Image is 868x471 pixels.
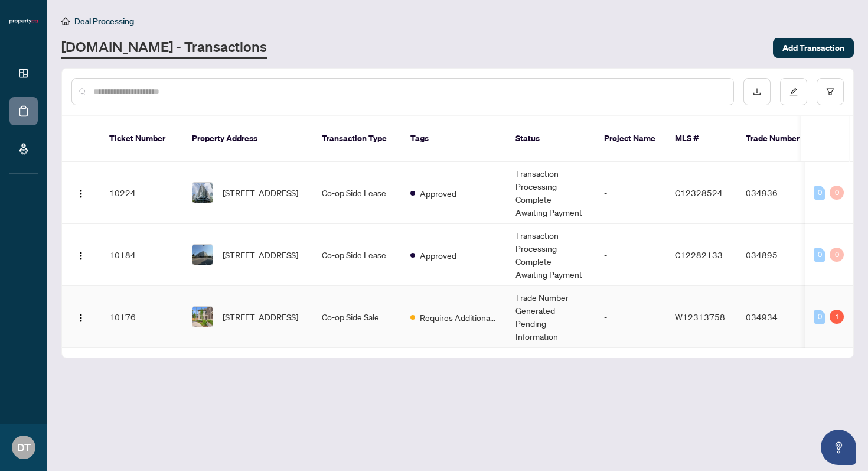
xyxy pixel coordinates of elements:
[780,78,807,105] button: edit
[100,224,182,286] td: 10184
[830,186,844,200] div: 0
[312,162,401,224] td: Co-op Side Lease
[76,313,86,323] img: Logo
[71,307,90,326] button: Logo
[814,186,825,200] div: 0
[736,116,819,162] th: Trade Number
[76,189,86,199] img: Logo
[595,116,665,162] th: Project Name
[506,116,595,162] th: Status
[736,224,819,286] td: 034895
[595,224,665,286] td: -
[420,187,456,200] span: Approved
[74,16,134,27] span: Deal Processing
[61,37,267,59] a: [DOMAIN_NAME] - Transactions
[506,162,595,224] td: Transaction Processing Complete - Awaiting Payment
[100,162,182,224] td: 10224
[312,224,401,286] td: Co-op Side Lease
[401,116,506,162] th: Tags
[420,249,456,262] span: Approved
[71,183,90,202] button: Logo
[182,116,312,162] th: Property Address
[61,17,70,25] span: home
[17,439,31,456] span: DT
[675,311,725,322] span: W12313758
[9,18,38,25] img: logo
[736,286,819,348] td: 034934
[312,286,401,348] td: Co-op Side Sale
[420,311,497,324] span: Requires Additional Docs
[76,251,86,261] img: Logo
[814,310,825,324] div: 0
[71,245,90,264] button: Logo
[821,430,856,465] button: Open asap
[100,286,182,348] td: 10176
[192,183,213,203] img: thumbnail-img
[736,162,819,224] td: 034936
[595,162,665,224] td: -
[826,87,834,96] span: filter
[830,248,844,262] div: 0
[223,248,298,261] span: [STREET_ADDRESS]
[830,310,844,324] div: 1
[675,249,723,260] span: C12282133
[665,116,736,162] th: MLS #
[223,310,298,323] span: [STREET_ADDRESS]
[223,186,298,199] span: [STREET_ADDRESS]
[743,78,771,105] button: download
[192,245,213,265] img: thumbnail-img
[192,307,213,327] img: thumbnail-img
[782,38,844,57] span: Add Transaction
[814,248,825,262] div: 0
[753,87,761,96] span: download
[312,116,401,162] th: Transaction Type
[675,187,723,198] span: C12328524
[595,286,665,348] td: -
[773,38,854,58] button: Add Transaction
[817,78,844,105] button: filter
[506,286,595,348] td: Trade Number Generated - Pending Information
[506,224,595,286] td: Transaction Processing Complete - Awaiting Payment
[789,87,798,96] span: edit
[100,116,182,162] th: Ticket Number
